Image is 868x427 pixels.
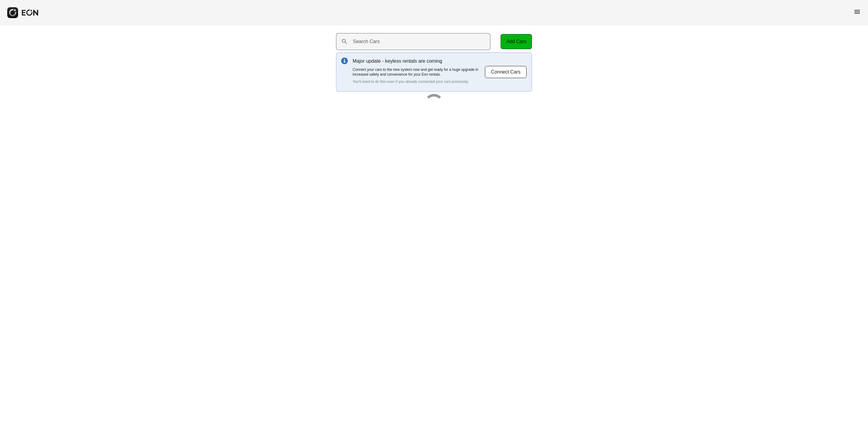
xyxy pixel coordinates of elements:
label: Search Cars [353,38,380,45]
p: Connect your cars to the new system now and get ready for a huge upgrade in increased safety and ... [353,67,485,77]
p: Major update - keyless rentals are coming [353,58,485,65]
p: You'll need to do this even if you already connected your cars previously. [353,79,485,84]
button: Connect Cars [485,66,527,78]
button: Add Cars [501,34,532,49]
span: menu [854,8,861,15]
img: info [341,58,348,64]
